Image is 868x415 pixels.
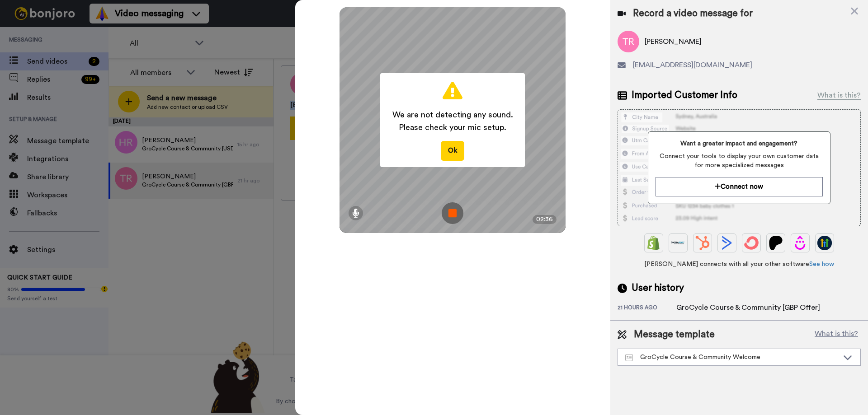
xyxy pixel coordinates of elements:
span: User history [632,281,684,295]
span: Please check your mic setup. [392,121,513,134]
div: GroCycle Course & Community [GBP Offer] [676,302,820,313]
img: ActiveCampaign [720,236,734,250]
span: Imported Customer Info [632,89,737,102]
button: Connect now [656,177,822,196]
img: Drip [793,236,807,250]
img: ConvertKit [744,236,759,250]
div: 21 hours ago [618,304,676,313]
img: Hubspot [695,236,710,250]
span: Connect your tools to display your own customer data for more specialized messages [656,152,822,170]
img: GoHighLevel [817,236,832,250]
img: Ontraport [671,236,685,250]
button: Ok [441,141,464,160]
span: [PERSON_NAME] connects with all your other software [618,260,861,269]
a: See how [809,261,834,267]
span: Message template [634,328,715,341]
div: GroCycle Course & Community Welcome [625,353,839,362]
div: 02:36 [533,215,557,224]
img: ic_record_stop.svg [442,202,463,224]
div: What is this? [817,90,861,101]
span: We are not detecting any sound. [392,108,513,121]
span: Want a greater impact and engagement? [656,139,822,148]
img: Patreon [769,236,783,250]
span: [EMAIL_ADDRESS][DOMAIN_NAME] [633,60,752,70]
img: Shopify [646,236,661,250]
button: What is this? [812,328,861,341]
img: Message-temps.svg [625,354,633,361]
